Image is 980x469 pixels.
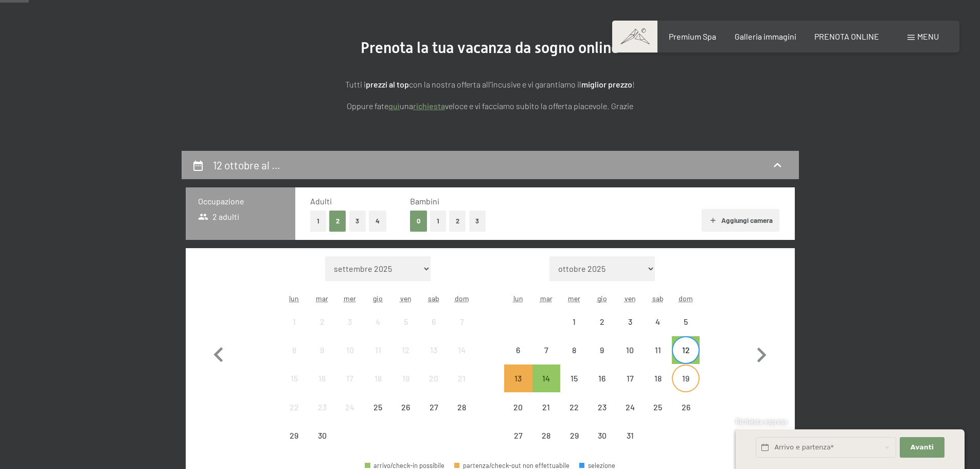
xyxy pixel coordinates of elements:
div: 10 [337,346,363,372]
a: Premium Spa [669,31,716,41]
div: 22 [561,403,587,429]
div: partenza/check-out non effettuabile [644,308,672,336]
div: partenza/check-out non effettuabile [448,364,475,392]
div: Thu Sep 11 2025 [364,336,392,364]
div: Thu Oct 30 2025 [588,422,616,449]
div: Sun Oct 05 2025 [672,308,700,336]
div: 26 [393,403,419,429]
span: Bambini [410,196,439,206]
div: Fri Oct 31 2025 [616,422,644,449]
div: partenza/check-out non effettuabile [644,364,672,392]
div: partenza/check-out non effettuabile [588,308,616,336]
div: Tue Oct 14 2025 [532,364,560,392]
button: 2 [329,211,346,232]
div: Sat Sep 13 2025 [420,336,448,364]
button: 1 [430,211,446,232]
div: partenza/check-out non effettuabile [616,393,644,421]
abbr: giovedì [597,294,607,303]
abbr: mercoledì [344,294,356,303]
div: 19 [393,374,419,400]
div: Sat Sep 27 2025 [420,393,448,421]
div: partenza/check-out non effettuabile [504,393,532,421]
div: 7 [449,318,474,343]
div: partenza/check-out non effettuabile [672,393,700,421]
div: partenza/check-out non effettuabile [420,336,448,364]
button: 4 [369,211,386,232]
div: 2 [589,318,615,343]
div: Wed Oct 29 2025 [560,422,588,449]
div: 12 [673,346,699,372]
div: Tue Oct 07 2025 [532,336,560,364]
div: 13 [421,346,447,372]
div: 17 [617,374,643,400]
div: partenza/check-out non effettuabile [560,308,588,336]
div: partenza/check-out possibile [672,336,700,364]
span: Prenota la tua vacanza da sogno online [361,39,619,57]
abbr: domenica [679,294,693,303]
div: partenza/check-out possibile [532,364,560,392]
div: 8 [281,346,307,372]
button: 3 [469,211,486,232]
div: Mon Sep 01 2025 [280,308,308,336]
div: 4 [645,318,671,343]
div: Wed Sep 24 2025 [336,393,364,421]
abbr: lunedì [513,294,523,303]
div: Tue Sep 23 2025 [308,393,336,421]
div: 3 [617,318,643,343]
div: partenza/check-out non effettuabile [560,364,588,392]
div: 27 [505,431,531,457]
div: 20 [505,403,531,429]
div: Tue Oct 21 2025 [532,393,560,421]
span: Adulti [310,196,332,206]
div: Fri Sep 26 2025 [392,393,420,421]
a: Galleria immagini [735,31,796,41]
div: Fri Sep 19 2025 [392,364,420,392]
div: 21 [449,374,474,400]
div: Wed Sep 10 2025 [336,336,364,364]
span: 2 adulti [198,211,240,222]
div: Tue Sep 02 2025 [308,308,336,336]
div: 13 [505,374,531,400]
abbr: martedì [540,294,553,303]
div: Sat Oct 18 2025 [644,364,672,392]
div: partenza/check-out non effettuabile [504,336,532,364]
div: arrivo/check-in possibile [365,462,444,469]
div: partenza/check-out non effettuabile [308,422,336,449]
div: partenza/check-out non effettuabile [364,308,392,336]
div: Mon Sep 29 2025 [280,422,308,449]
div: partenza/check-out non effettuabile [616,336,644,364]
div: Tue Sep 16 2025 [308,364,336,392]
div: 6 [421,318,447,343]
div: 5 [673,318,699,343]
abbr: sabato [652,294,664,303]
a: PRENOTA ONLINE [814,31,879,41]
div: Thu Oct 16 2025 [588,364,616,392]
div: partenza/check-out non effettuabile [560,422,588,449]
div: partenza/check-out non effettuabile [672,364,700,392]
div: Mon Sep 08 2025 [280,336,308,364]
div: partenza/check-out non effettuabile [420,364,448,392]
div: 14 [533,374,559,400]
div: partenza/check-out non effettuabile [392,364,420,392]
div: 22 [281,403,307,429]
div: 3 [337,318,363,343]
div: partenza/check-out non effettuabile [308,364,336,392]
span: Richiesta express [736,418,787,426]
abbr: sabato [428,294,439,303]
abbr: giovedì [373,294,383,303]
div: partenza/check-out non effettuabile [532,422,560,449]
div: partenza/check-out non effettuabile [336,364,364,392]
div: partenza/check-out non effettuabile [588,336,616,364]
div: partenza/check-out non effettuabile [336,393,364,421]
div: Sun Oct 19 2025 [672,364,700,392]
div: Mon Sep 22 2025 [280,393,308,421]
div: partenza/check-out non effettuabile [644,336,672,364]
div: Sun Sep 21 2025 [448,364,475,392]
div: Thu Oct 23 2025 [588,393,616,421]
div: Mon Oct 13 2025 [504,364,532,392]
div: 15 [561,374,587,400]
div: 18 [645,374,671,400]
